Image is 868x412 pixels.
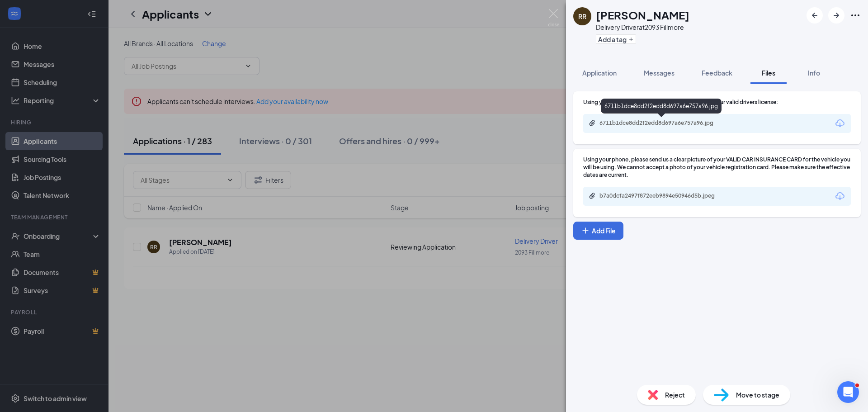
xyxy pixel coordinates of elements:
[581,226,590,235] svg: Plus
[828,7,844,24] button: ArrowRight
[589,119,735,128] a: Paperclip6711b1dce8dd2f2edd8d697a6e757a96.jpg
[850,10,861,21] svg: Ellipses
[809,10,820,21] svg: ArrowLeftNew
[807,7,823,24] button: ArrowLeftNew
[665,390,685,400] span: Reject
[628,37,634,42] svg: Plus
[599,119,726,127] div: 6711b1dce8dd2f2edd8d697a6e757a96.jpg
[736,390,779,400] span: Move to stage
[837,381,859,403] iframe: Intercom live chat
[835,191,845,202] svg: Download
[762,69,775,77] span: Files
[583,156,851,179] div: Using your phone, please send us a clear picture of your VALID CAR INSURANCE CARD for the vehicle...
[582,69,617,77] span: Application
[589,192,596,199] svg: Paperclip
[573,222,623,240] button: Add FilePlus
[835,118,845,129] svg: Download
[578,12,586,21] div: RR
[831,10,842,21] svg: ArrowRight
[702,69,732,77] span: Feedback
[808,69,820,77] span: Info
[601,99,722,114] div: 6711b1dce8dd2f2edd8d697a6e757a96.jpg
[596,23,689,32] div: Delivery Driver at 2093 Fillmore
[599,192,726,199] div: b7a0dcfa2497f872eeb9894e50946d5b.jpeg
[589,192,735,201] a: Paperclipb7a0dcfa2497f872eeb9894e50946d5b.jpeg
[596,34,636,44] button: PlusAdd a tag
[589,119,596,127] svg: Paperclip
[596,7,689,23] h1: [PERSON_NAME]
[644,69,675,77] span: Messages
[583,98,851,106] div: Using your phone, please send us a clear picture of your valid drivers license:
